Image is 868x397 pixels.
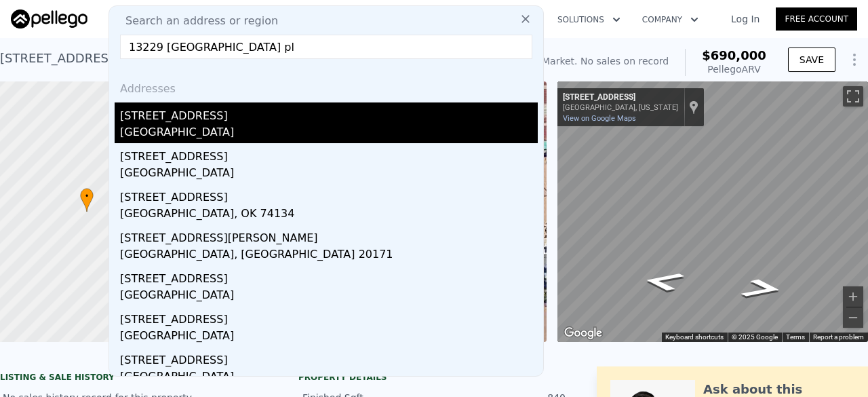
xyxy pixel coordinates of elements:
div: Property details [298,372,570,383]
div: [GEOGRAPHIC_DATA], [US_STATE] [563,103,678,112]
div: • [80,188,94,212]
path: Go East, W 3rd St [724,273,802,303]
span: $690,000 [702,48,766,62]
div: [STREET_ADDRESS] [120,265,538,287]
span: Search an address or region [115,13,278,29]
div: Pellego ARV [702,62,766,76]
div: [GEOGRAPHIC_DATA] [120,328,538,347]
div: [STREET_ADDRESS] [120,306,538,328]
div: [GEOGRAPHIC_DATA], [GEOGRAPHIC_DATA] 20171 [120,246,538,265]
div: Street View [557,81,868,342]
a: Terms (opens in new tab) [786,333,805,341]
div: [STREET_ADDRESS] [563,92,678,103]
button: Keyboard shortcuts [665,333,724,342]
div: [GEOGRAPHIC_DATA], OK 74134 [120,206,538,225]
button: Show Options [841,46,868,73]
button: Zoom in [843,286,863,307]
a: Open this area in Google Maps (opens a new window) [561,324,606,342]
div: [STREET_ADDRESS] [120,102,538,124]
button: Toggle fullscreen view [843,86,863,107]
span: • [80,190,94,202]
a: Show location on map [689,100,698,115]
div: [STREET_ADDRESS] [120,143,538,165]
button: Solutions [547,7,631,32]
div: [GEOGRAPHIC_DATA] [120,368,538,387]
div: Addresses [115,70,538,102]
a: Report a problem [813,333,864,341]
button: Company [631,7,709,32]
div: Map [557,81,868,342]
path: Go West, W 3rd St [625,267,703,297]
div: [STREET_ADDRESS] [120,184,538,206]
img: Google [561,324,606,342]
div: [STREET_ADDRESS] [120,347,538,368]
a: View on Google Maps [563,114,636,123]
input: Enter an address, city, region, neighborhood or zip code [120,35,532,59]
span: © 2025 Google [732,333,778,341]
button: Zoom out [843,307,863,328]
button: SAVE [788,48,835,72]
div: Off Market. No sales on record [525,54,669,68]
div: [GEOGRAPHIC_DATA] [120,287,538,306]
div: [STREET_ADDRESS][PERSON_NAME] [120,225,538,246]
a: Free Account [776,7,857,31]
img: Pellego [11,10,87,29]
div: [GEOGRAPHIC_DATA] [120,124,538,143]
a: Log In [715,12,776,26]
div: [GEOGRAPHIC_DATA] [120,165,538,184]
